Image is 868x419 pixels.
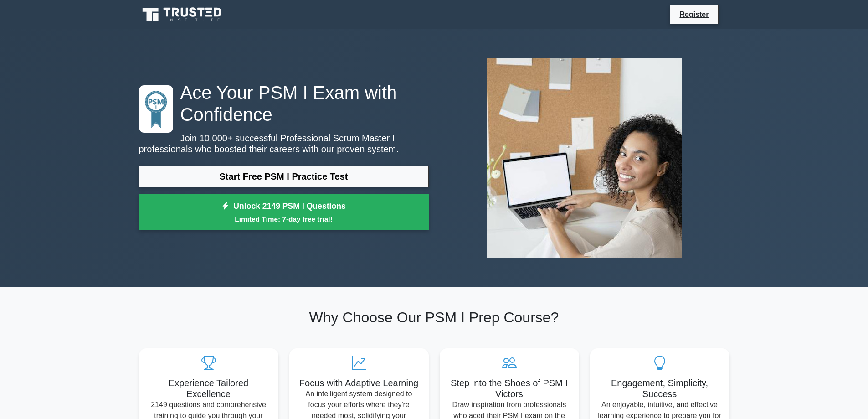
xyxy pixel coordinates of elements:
a: Start Free PSM I Practice Test [139,166,429,187]
h1: Ace Your PSM I Exam with Confidence [139,82,429,125]
small: Limited Time: 7-day free trial! [150,214,417,224]
p: Join 10,000+ successful Professional Scrum Master I professionals who boosted their careers with ... [139,133,429,155]
h5: Step into the Shoes of PSM I Victors [447,378,572,399]
h5: Experience Tailored Excellence [146,378,271,399]
h5: Focus with Adaptive Learning [297,378,421,388]
h2: Why Choose Our PSM I Prep Course? [139,309,729,326]
h5: Engagement, Simplicity, Success [597,378,722,399]
a: Unlock 2149 PSM I QuestionsLimited Time: 7-day free trial! [139,194,429,231]
a: Register [674,9,714,20]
